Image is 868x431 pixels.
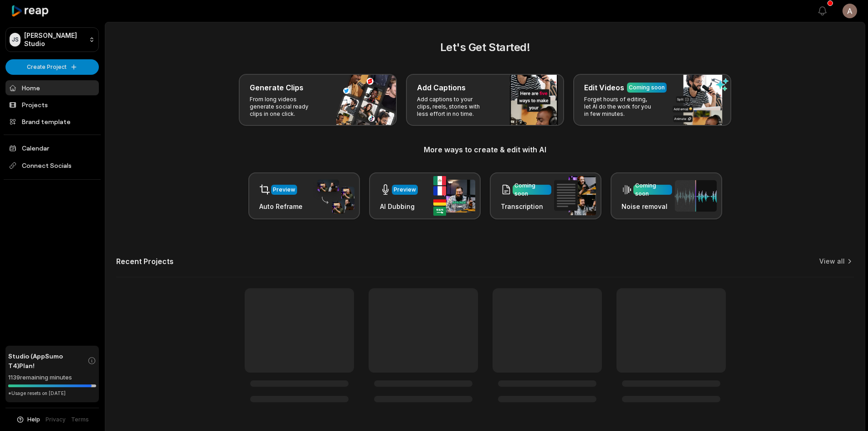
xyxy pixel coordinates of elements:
a: Projects [5,97,99,112]
button: Help [16,415,40,424]
h2: Recent Projects [116,257,174,266]
a: Privacy [46,415,66,424]
h3: Noise removal [621,202,672,211]
div: Coming soon [635,182,670,198]
img: auto_reframe.png [313,178,354,214]
div: JS [10,33,21,47]
img: ai_dubbing.png [433,176,475,216]
p: Add captions to your clips, reels, stories with less effort in no time. [417,96,488,118]
p: Forget hours of editing, let AI do the work for you in few minutes. [584,96,655,118]
h2: Let's Get Started! [116,39,854,56]
h3: Generate Clips [250,82,303,93]
div: Coming soon [514,182,550,198]
div: *Usage resets on [DATE] [8,390,96,397]
div: Preview [394,186,416,194]
span: Studio (AppSumo T4) Plan! [8,351,87,370]
a: Calendar [5,140,99,156]
img: transcription.png [554,176,596,215]
h3: AI Dubbing [380,202,418,211]
h3: Edit Videos [584,82,624,93]
button: Create Project [5,59,99,75]
a: View all [819,257,845,266]
a: Home [5,80,99,95]
img: noise_removal.png [675,180,717,212]
h3: Auto Reframe [259,202,303,211]
span: Connect Socials [5,157,99,174]
span: Help [27,415,40,424]
div: Coming soon [629,83,665,92]
p: From long videos generate social ready clips in one click. [250,96,320,118]
h3: Transcription [501,202,551,211]
h3: Add Captions [417,82,466,93]
h3: More ways to create & edit with AI [116,144,854,155]
a: Brand template [5,114,99,129]
a: Terms [71,415,89,424]
div: Preview [273,186,295,194]
div: 1139 remaining minutes [8,373,96,382]
p: [PERSON_NAME] Studio [24,31,85,48]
